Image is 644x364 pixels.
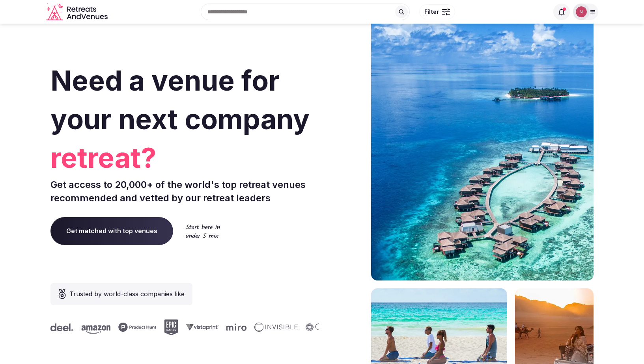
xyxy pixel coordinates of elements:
[50,178,319,204] p: Get access to 20,000+ of the world's top retreat venues recommended and vetted by our retreat lea...
[419,4,455,19] button: Filter
[186,324,218,331] svg: Vistaprint company logo
[50,139,319,177] span: retreat?
[46,3,109,21] svg: Retreats and Venues company logo
[226,323,246,331] svg: Miro company logo
[50,323,73,331] svg: Deel company logo
[50,217,173,245] a: Get matched with top venues
[164,319,178,335] svg: Epic Games company logo
[186,224,220,238] img: Start here in under 5 min
[69,289,185,299] span: Trusted by world-class companies like
[254,323,298,332] svg: Invisible company logo
[424,8,439,16] span: Filter
[576,6,587,17] img: Nathalia Bilotti
[46,3,109,21] a: Visit the homepage
[50,64,310,136] span: Need a venue for your next company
